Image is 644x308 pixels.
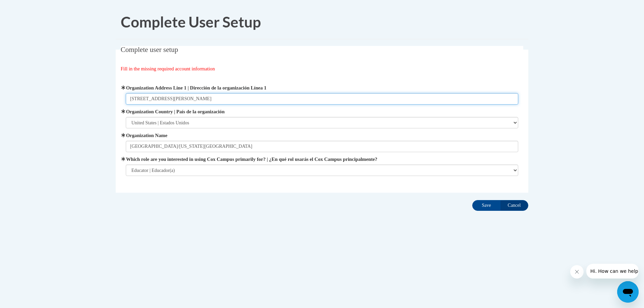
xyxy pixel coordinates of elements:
[126,156,519,163] label: Which role are you interested in using Cox Campus primarily for? | ¿En qué rol usarás el Cox Camp...
[126,141,519,152] input: Metadata input
[126,93,519,105] input: Metadata input
[121,13,261,30] span: Complete User Setup
[126,132,519,139] label: Organization Name
[472,200,500,211] input: Save
[586,264,639,279] iframe: Message from company
[500,200,528,211] input: Cancel
[4,5,54,10] span: Hi. How can we help?
[570,265,584,279] iframe: Close message
[121,66,215,71] span: Fill in the missing required account information
[121,46,178,54] span: Complete user setup
[617,281,639,303] iframe: Button to launch messaging window
[126,84,519,91] label: Organization Address Line 1 | Dirección de la organización Línea 1
[126,108,519,115] label: Organization Country | País de la organización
